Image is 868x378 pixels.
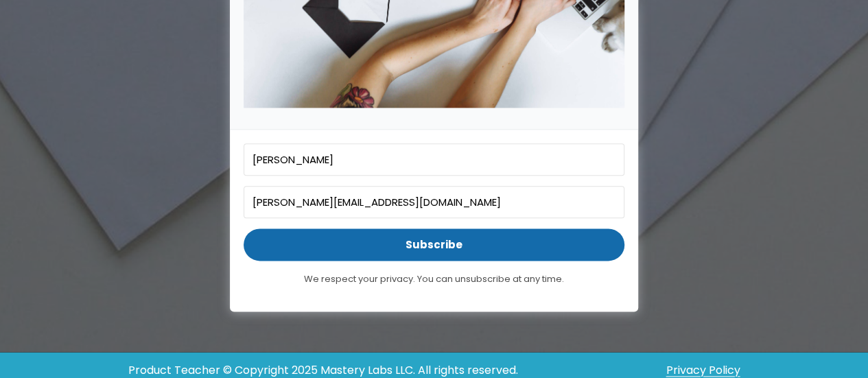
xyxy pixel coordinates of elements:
[244,228,624,261] button: Subscribe
[244,271,624,287] p: We respect your privacy. You can unsubscribe at any time.
[244,186,624,218] input: Email Address
[244,143,624,176] input: First Name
